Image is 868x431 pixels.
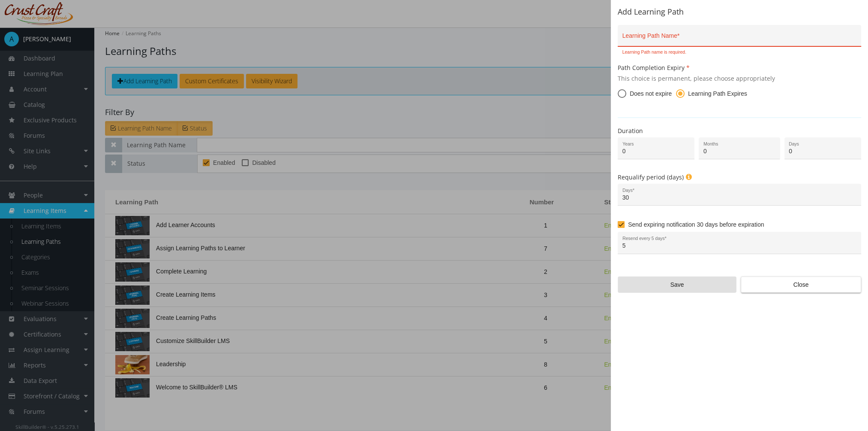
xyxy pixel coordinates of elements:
h2: Add Learning Path [618,8,861,16]
span: Does not expire [626,89,672,98]
label: Duration [618,127,861,135]
span: Save [625,277,729,292]
span: Learning Path Expires [685,89,747,98]
mat-label: Path Completion Expiry [618,64,690,72]
span: Close [748,277,854,292]
button: Save [618,276,736,293]
mat-error: Learning Path name is required. [622,50,857,55]
span: Requalify period (days) [618,173,684,181]
button: Close [741,276,861,293]
span: This choice is permanent, please choose appropriately [618,74,861,83]
span: Send expiring notification 30 days before expiration [628,221,764,228]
